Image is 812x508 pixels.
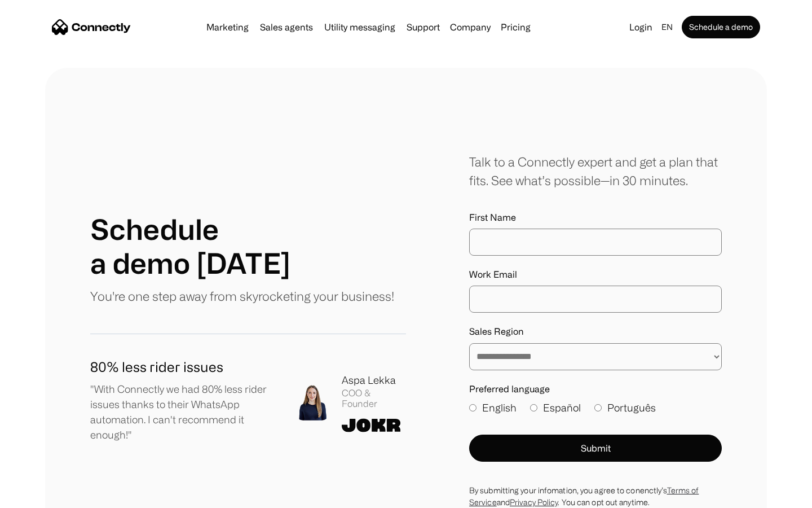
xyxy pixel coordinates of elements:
button: Submit [469,435,722,462]
div: Company [450,19,491,35]
label: Sales Region [469,326,722,337]
p: You're one step away from skyrocketing your business! [90,287,394,305]
a: home [52,19,131,36]
ul: Language list [23,488,68,504]
div: Aspa Lekka [342,373,406,388]
p: "With Connectly we had 80% less rider issues thanks to their WhatsApp automation. I can't recomme... [90,382,276,443]
input: English [469,404,476,411]
input: Español [530,404,537,411]
div: COO & Founder [342,388,406,409]
div: en [661,19,673,35]
h1: 80% less rider issues [90,357,276,377]
a: Login [625,19,657,35]
label: Preferred language [469,384,722,395]
a: Utility messaging [320,23,400,32]
label: Español [530,400,581,415]
div: en [657,19,679,35]
a: Privacy Policy [510,498,558,506]
a: Support [402,23,444,32]
a: Marketing [202,23,253,32]
div: Talk to a Connectly expert and get a plan that fits. See what’s possible—in 30 minutes. [469,152,722,190]
label: Work Email [469,269,722,280]
a: Pricing [496,23,535,32]
div: Company [447,19,494,35]
h1: Schedule a demo [DATE] [90,212,290,280]
a: Sales agents [255,23,317,32]
label: Português [594,400,656,415]
label: First Name [469,212,722,223]
a: Terms of Service [469,486,699,506]
aside: Language selected: English [11,487,68,504]
div: By submitting your infomation, you agree to conenctly’s and . You can opt out anytime. [469,484,722,508]
label: English [469,400,517,415]
a: Schedule a demo [682,16,760,38]
input: Português [594,404,602,411]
